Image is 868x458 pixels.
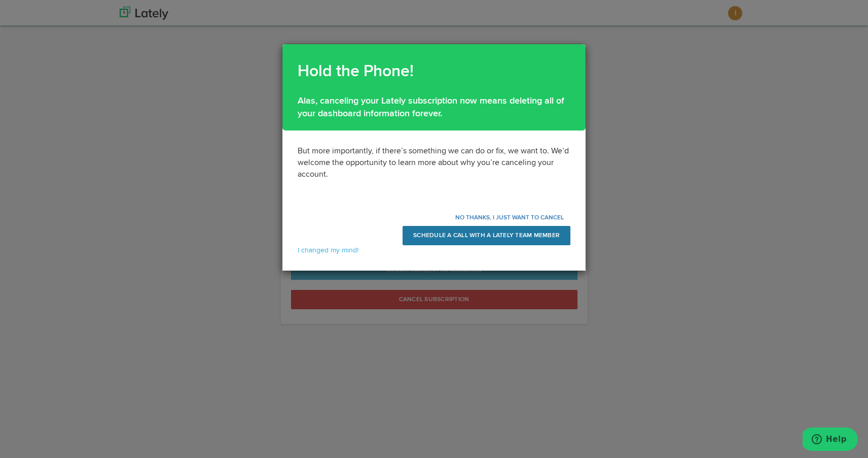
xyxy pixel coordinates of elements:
[298,63,414,80] b: Hold the Phone!
[449,210,570,226] button: NO THANKS, I JUST WANT TO CANCEL
[298,146,570,181] p: But more importantly, if there’s something we can do or fix, we want to. We’d welcome the opportu...
[803,428,858,453] iframe: Opens a widget where you can find more information
[403,226,570,245] a: SCHEDULE A CALL WITH A LATELY TEAM MEMBER
[298,85,570,120] p: Alas, canceling your Lately subscription now means deleting all of your dashboard information for...
[298,247,358,254] a: I changed my mind!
